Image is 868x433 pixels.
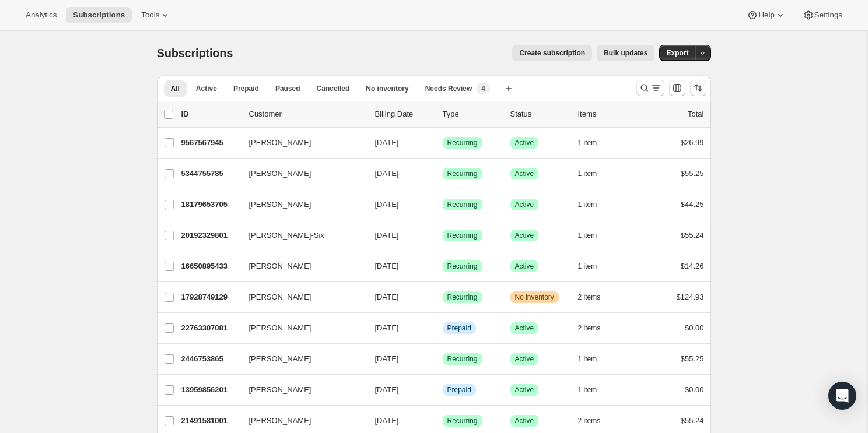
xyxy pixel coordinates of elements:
[796,7,849,23] button: Settings
[578,258,610,274] button: 1 item
[681,169,704,178] span: $55.25
[181,322,240,334] p: 22763307081
[510,108,569,120] p: Status
[375,108,433,120] p: Billing Date
[375,416,399,425] span: [DATE]
[242,350,359,368] button: [PERSON_NAME]
[499,80,518,97] button: Create new view
[515,323,534,333] span: Active
[242,381,359,399] button: [PERSON_NAME]
[447,416,478,425] span: Recurring
[447,323,471,333] span: Prepaid
[181,108,704,120] div: IDCustomerBilling DateTypeStatusItemsTotal
[181,108,240,120] p: ID
[242,164,359,183] button: [PERSON_NAME]
[375,138,399,147] span: [DATE]
[242,411,359,430] button: [PERSON_NAME]
[375,262,399,270] span: [DATE]
[181,384,240,396] p: 13959856201
[317,84,350,93] span: Cancelled
[578,289,614,305] button: 2 items
[242,319,359,337] button: [PERSON_NAME]
[181,291,240,303] p: 17928749129
[578,354,597,364] span: 1 item
[181,227,704,244] div: 20192329801[PERSON_NAME]-Six[DATE]SuccessRecurringSuccessActive1 item$55.24
[681,231,704,240] span: $55.24
[249,108,366,120] p: Customer
[447,262,478,271] span: Recurring
[181,230,240,241] p: 20192329801
[681,354,704,363] span: $55.25
[681,416,704,425] span: $55.24
[604,48,647,58] span: Bulk updates
[447,200,478,209] span: Recurring
[690,80,706,96] button: Sort the results
[578,382,610,398] button: 1 item
[677,293,704,301] span: $124.93
[73,10,125,20] span: Subscriptions
[447,385,471,395] span: Prepaid
[512,45,592,61] button: Create subscription
[814,10,842,20] span: Settings
[66,7,132,23] button: Subscriptions
[578,293,601,302] span: 2 items
[141,10,159,20] span: Tools
[233,84,259,93] span: Prepaid
[515,354,534,364] span: Active
[515,200,534,209] span: Active
[375,200,399,209] span: [DATE]
[681,138,704,147] span: $26.99
[425,84,473,93] span: Needs Review
[19,7,64,23] button: Analytics
[447,169,478,178] span: Recurring
[578,200,597,209] span: 1 item
[375,231,399,240] span: [DATE]
[578,135,610,151] button: 1 item
[249,230,324,241] span: [PERSON_NAME]-Six
[181,382,704,398] div: 13959856201[PERSON_NAME][DATE]InfoPrepaidSuccessActive1 item$0.00
[249,291,311,303] span: [PERSON_NAME]
[181,353,240,365] p: 2446753865
[249,168,311,179] span: [PERSON_NAME]
[181,289,704,305] div: 17928749129[PERSON_NAME][DATE]SuccessRecurringWarningNo inventory2 items$124.93
[249,260,311,272] span: [PERSON_NAME]
[515,416,534,425] span: Active
[740,7,793,23] button: Help
[578,416,601,425] span: 2 items
[242,195,359,214] button: [PERSON_NAME]
[578,320,614,336] button: 2 items
[515,138,534,147] span: Active
[26,10,57,20] span: Analytics
[578,166,610,182] button: 1 item
[578,351,610,367] button: 1 item
[447,354,478,364] span: Recurring
[578,169,597,178] span: 1 item
[515,293,554,302] span: No inventory
[688,108,703,120] p: Total
[685,385,704,394] span: $0.00
[375,354,399,363] span: [DATE]
[249,415,311,427] span: [PERSON_NAME]
[578,385,597,395] span: 1 item
[242,226,359,245] button: [PERSON_NAME]-Six
[578,231,597,240] span: 1 item
[181,413,704,429] div: 21491581001[PERSON_NAME][DATE]SuccessRecurringSuccessActive2 items$55.24
[366,84,408,93] span: No inventory
[597,45,654,61] button: Bulk updates
[515,385,534,395] span: Active
[578,262,597,271] span: 1 item
[171,84,180,93] span: All
[181,135,704,151] div: 9567567945[PERSON_NAME][DATE]SuccessRecurringSuccessActive1 item$26.99
[515,231,534,240] span: Active
[249,322,311,334] span: [PERSON_NAME]
[681,200,704,209] span: $44.25
[249,353,311,365] span: [PERSON_NAME]
[375,169,399,178] span: [DATE]
[578,108,636,120] div: Items
[636,80,664,96] button: Search and filter results
[681,262,704,270] span: $14.26
[447,293,478,302] span: Recurring
[181,320,704,336] div: 22763307081[PERSON_NAME][DATE]InfoPrepaidSuccessActive2 items$0.00
[242,257,359,276] button: [PERSON_NAME]
[134,7,178,23] button: Tools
